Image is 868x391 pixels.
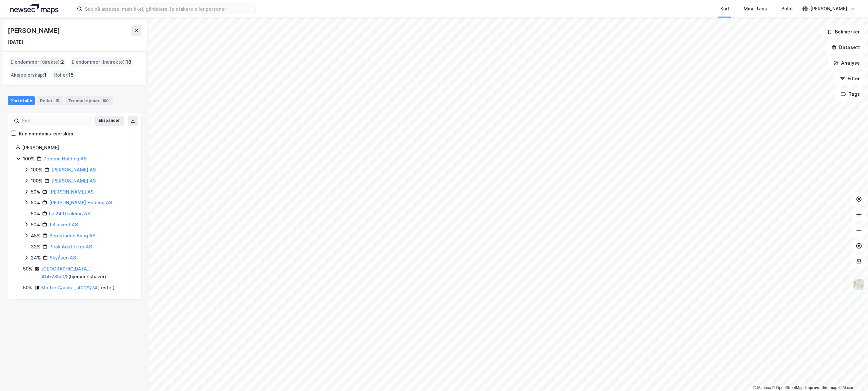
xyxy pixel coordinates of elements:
span: 1 [44,71,46,79]
a: Mapbox [753,385,771,390]
a: T8 Invest AS [49,222,78,227]
div: 45% [31,232,41,240]
div: 50% [23,265,32,273]
div: Roller [37,96,63,105]
div: Roller : [52,70,76,80]
button: Tags [835,88,865,101]
div: 24% [31,254,41,262]
a: Improve this map [805,385,837,390]
div: Eiendommer (direkte) : [8,57,67,67]
img: Z [853,279,865,291]
button: Filter [834,72,865,85]
a: OpenStreetMap [772,385,804,390]
a: Skyåsen AS [50,255,76,260]
a: La 24 Utvikling AS [49,211,90,216]
div: 100% [23,155,35,163]
a: Midtre Gauldal, 400/1/74 [41,285,97,290]
div: Portefølje [8,96,35,105]
div: Mine Tags [744,5,767,13]
input: Søk [19,116,90,126]
div: 33% [31,243,41,251]
div: 50% [31,221,40,229]
a: [PERSON_NAME] AS [51,178,96,183]
div: Kontrollprogram for chat [836,360,868,391]
iframe: Chat Widget [836,360,868,391]
div: 50% [23,284,32,292]
div: 100% [31,166,43,174]
div: Transaksjoner [66,96,113,105]
a: Peak Arkitekter AS [49,244,92,249]
span: 18 [126,58,131,66]
a: [GEOGRAPHIC_DATA], 414/285/0/5 [41,266,90,279]
img: logo.a4113a55bc3d86da70a041830d287a7e.svg [10,4,58,14]
div: Eiendommer (Indirekte) : [69,57,134,67]
a: Pebeno Holding AS [43,156,87,161]
span: 15 [68,71,74,79]
div: Kun eiendoms-eierskap [19,130,73,138]
a: [PERSON_NAME] AS [49,189,93,195]
div: [PERSON_NAME] [22,144,133,152]
a: [PERSON_NAME] AS [51,167,96,172]
button: Datasett [826,41,865,54]
div: ( fester ) [41,284,115,292]
a: [PERSON_NAME] Holding AS [49,200,112,205]
div: Aksjeeierskap : [8,70,49,80]
div: 50% [31,188,40,196]
button: Ekspander [94,116,124,126]
div: [PERSON_NAME] [8,25,61,36]
span: 2 [61,58,64,66]
button: Analyse [828,57,865,69]
div: Kart [720,5,729,13]
div: [PERSON_NAME] [810,5,847,13]
div: 50% [31,210,40,218]
div: 180 [101,97,110,104]
div: [DATE] [8,38,23,46]
div: 15 [54,97,60,104]
a: Bergstaden Bolig AS [49,233,95,238]
div: 50% [31,199,40,207]
div: 100% [31,177,43,185]
input: Søk på adresse, matrikkel, gårdeiere, leietakere eller personer [82,4,255,14]
div: ( hjemmelshaver ) [41,265,133,281]
button: Bokmerker [822,25,865,38]
div: Bolig [781,5,793,13]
